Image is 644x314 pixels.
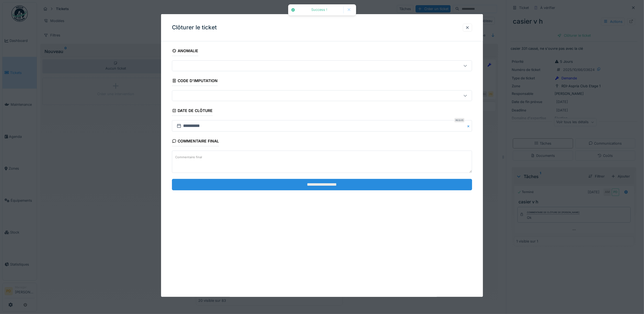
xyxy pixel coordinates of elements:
[466,120,472,132] button: Close
[174,154,203,161] label: Commentaire final
[298,8,341,12] div: Success !
[172,137,219,146] div: Commentaire final
[172,47,199,56] div: Anomalie
[172,24,217,31] h3: Clôturer le ticket
[172,107,213,116] div: Date de clôture
[454,118,464,122] div: Requis
[172,77,218,86] div: Code d'imputation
